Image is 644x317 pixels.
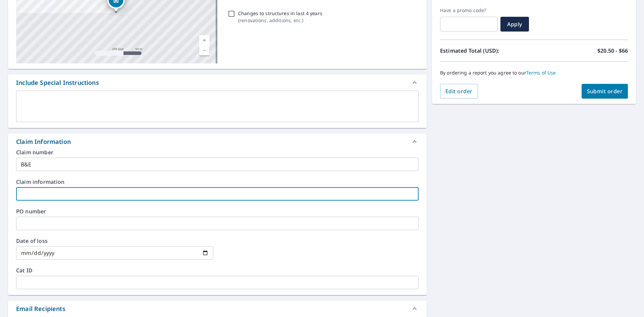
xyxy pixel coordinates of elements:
[238,17,322,24] p: ( renovations, additions, etc. )
[16,304,65,313] div: Email Recipients
[238,10,322,17] p: Changes to structures in last 4 years
[199,45,209,55] a: Current Level 17, Zoom Out
[500,17,529,32] button: Apply
[16,78,99,87] div: Include Special Instructions
[526,69,556,76] a: Terms of Use
[8,134,427,150] div: Claim Information
[199,35,209,45] a: Current Level 17, Zoom In
[597,47,628,55] p: $20.50 - $66
[440,70,628,76] p: By ordering a report you agree to our
[16,268,419,273] label: Cat ID
[16,150,419,155] label: Claim number
[440,47,534,55] p: Estimated Total (USD):
[582,84,628,99] button: Submit order
[506,20,524,28] span: Apply
[16,238,213,244] label: Date of loss
[16,209,419,214] label: PO number
[445,88,473,95] span: Edit order
[8,301,427,317] div: Email Recipients
[16,179,419,184] label: Claim information
[587,88,623,95] span: Submit order
[16,137,71,146] div: Claim Information
[440,7,498,13] label: Have a promo code?
[440,84,478,99] button: Edit order
[8,74,427,91] div: Include Special Instructions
